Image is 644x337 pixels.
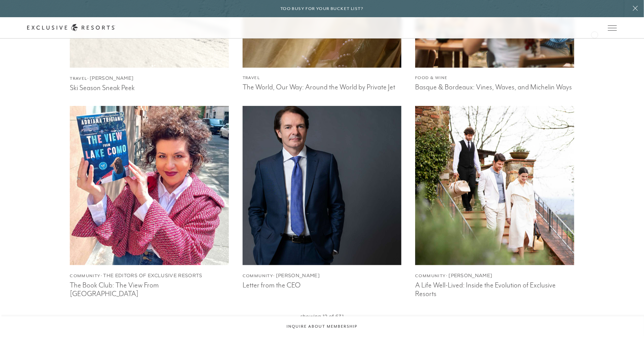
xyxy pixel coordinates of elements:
h4: Community [243,272,402,279]
h4: Travel [243,75,402,81]
span: · [PERSON_NAME] [273,272,320,279]
button: Open navigation [608,25,617,30]
a: Community· [PERSON_NAME]A Life Well-Lived: Inside the Evolution of Exclusive Resorts [415,106,574,298]
span: · [PERSON_NAME] [87,75,134,81]
iframe: Qualified Messenger [637,330,644,337]
h4: Community [70,272,229,279]
span: · The Editors of Exclusive Resorts [101,272,202,279]
h3: Basque & Bordeaux: Vines, Waves, and Michelin Ways [415,81,574,91]
a: Community· [PERSON_NAME]Letter from the CEO [243,106,402,290]
h3: The Book Club: The View From [GEOGRAPHIC_DATA] [70,279,229,298]
span: showing 12 of 631 [300,313,344,319]
h3: A Life Well-Lived: Inside the Evolution of Exclusive Resorts [415,279,574,298]
h3: The World, Our Way: Around the World by Private Jet [243,81,402,91]
h6: Too busy for your bucket list? [280,6,364,12]
h4: Community [415,272,574,279]
h4: Food & Wine [415,75,574,81]
h3: Ski Season Sneak Peek [70,82,229,92]
h4: Travel [70,75,229,82]
span: · [PERSON_NAME] [446,272,492,279]
a: Community· The Editors of Exclusive ResortsThe Book Club: The View From [GEOGRAPHIC_DATA] [70,106,229,298]
h3: Letter from the CEO [243,279,402,290]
